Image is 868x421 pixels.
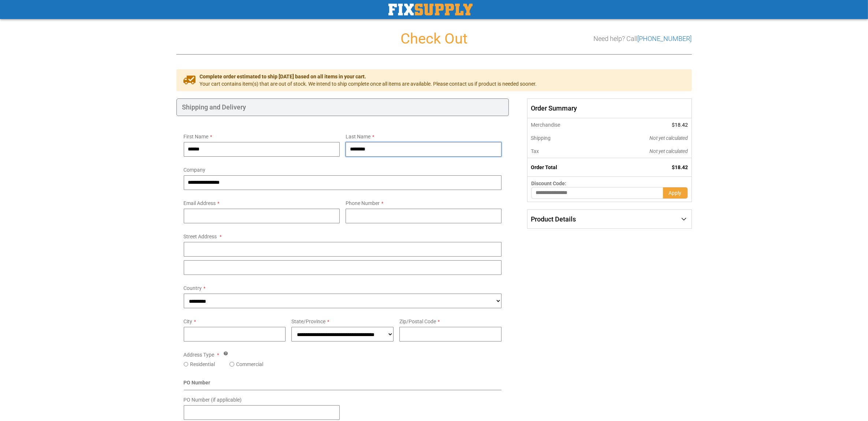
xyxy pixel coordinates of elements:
div: PO Number [184,379,502,390]
span: Product Details [531,215,576,223]
label: Commercial [236,361,263,368]
button: Apply [663,187,688,199]
label: Residential [190,361,215,368]
span: Company [184,167,206,173]
span: $18.42 [672,122,688,128]
span: Zip/Postal Code [399,318,436,324]
span: Complete order estimated to ship [DATE] based on all items in your cart. [200,73,537,80]
h1: Check Out [176,31,692,47]
a: [PHONE_NUMBER] [638,35,692,42]
span: Not yet calculated [650,148,688,154]
span: PO Number (if applicable) [184,397,242,403]
th: Merchandise [528,118,600,131]
span: Country [184,285,202,291]
span: Address Type [184,352,215,358]
span: Not yet calculated [650,135,688,141]
span: Last Name [346,134,370,139]
a: store logo [388,4,473,15]
span: Phone Number [346,200,380,206]
span: Order Summary [527,98,692,118]
span: Street Address [184,234,217,239]
span: Shipping [531,135,551,141]
span: City [184,318,193,324]
img: Fix Industrial Supply [388,4,473,15]
h3: Need help? Call [594,35,692,42]
span: $18.42 [672,164,688,170]
div: Shipping and Delivery [176,98,509,116]
span: Your cart contains item(s) that are out of stock. We intend to ship complete once all items are a... [200,80,537,87]
span: Apply [669,190,682,196]
span: Email Address [184,200,216,206]
th: Tax [528,145,600,158]
span: State/Province [291,318,325,324]
span: Discount Code: [531,180,566,186]
strong: Order Total [531,164,557,170]
span: First Name [184,134,209,139]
